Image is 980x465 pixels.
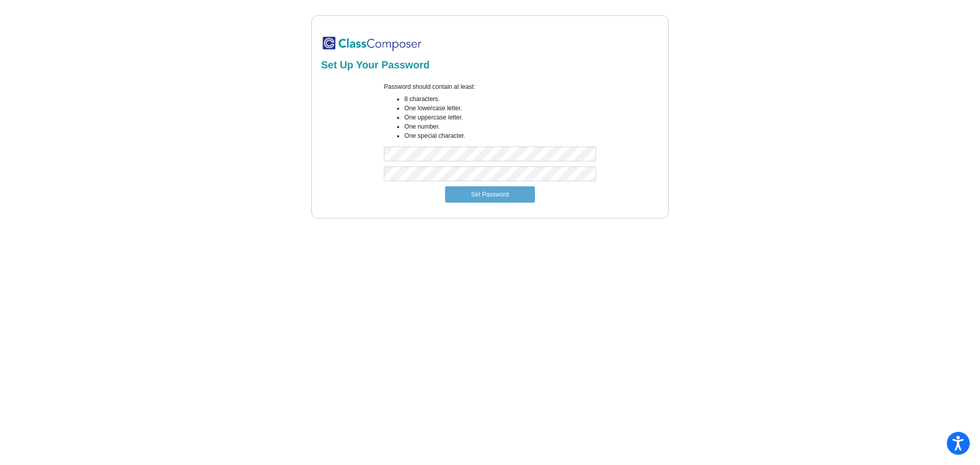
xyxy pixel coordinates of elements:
[321,59,659,71] h2: Set Up Your Password
[404,94,596,104] li: 8 characters.
[404,131,596,140] li: One special character.
[445,186,535,203] button: Set Password
[404,104,596,113] li: One lowercase letter.
[404,113,596,122] li: One uppercase letter.
[404,122,596,131] li: One number.
[384,82,475,91] label: Password should contain at least:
